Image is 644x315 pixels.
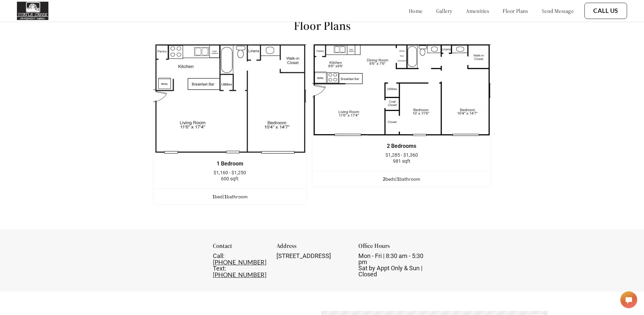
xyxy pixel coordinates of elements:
[409,7,423,14] a: home
[294,18,351,33] h1: Floor Plans
[385,152,418,158] span: $1,285 - $1,360
[358,243,431,253] div: Office Hours
[312,175,491,183] div: bed s | bathroom
[213,271,266,278] a: [PHONE_NUMBER]
[213,252,224,259] span: Call:
[221,176,239,181] span: 600 sqft
[153,193,306,200] div: bed | bathroom
[383,176,385,182] span: 2
[214,170,246,175] span: $1,160 - $1,250
[503,7,528,14] a: floor plans
[212,194,215,199] span: 1
[358,264,422,278] span: Sat by Appt Only & Sun | Closed
[358,253,431,277] div: Mon - Fri | 8:30 am - 5:30 pm
[213,265,226,272] span: Text:
[593,7,618,15] a: Call Us
[312,44,491,136] img: example
[163,161,296,167] div: 1 Bedroom
[584,3,627,19] button: Call Us
[542,7,574,14] a: send message
[466,7,489,14] a: amenities
[276,253,349,259] div: [STREET_ADDRESS]
[224,194,227,199] span: 1
[276,243,349,253] div: Address
[153,44,307,154] img: example
[213,258,266,266] a: [PHONE_NUMBER]
[323,143,481,149] div: 2 Bedrooms
[393,158,410,164] span: 981 sqft
[213,243,268,253] div: Contact
[17,2,48,20] img: turtle_creek_logo.png
[397,176,399,182] span: 1
[436,7,452,14] a: gallery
